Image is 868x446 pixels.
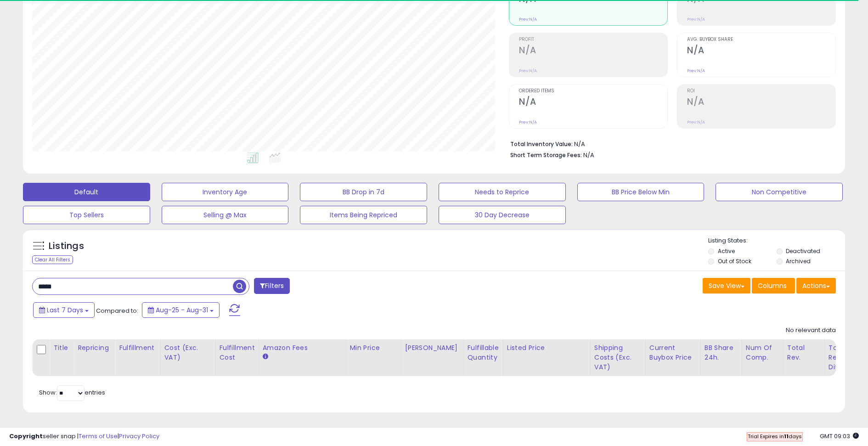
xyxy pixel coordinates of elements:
[162,206,289,224] button: Selling @ Max
[786,247,820,255] label: Deactivated
[23,206,150,224] button: Top Sellers
[784,433,789,440] b: 11
[786,257,811,265] label: Archived
[78,343,111,353] div: Repricing
[156,305,208,315] span: Aug-25 - Aug-31
[649,343,697,362] div: Current Buybox Price
[829,343,846,372] div: Total Rev. Diff.
[703,278,750,294] button: Save View
[49,240,84,253] h5: Listings
[519,119,537,125] small: Prev: N/A
[468,343,499,362] div: Fulfillable Quantity
[300,183,427,201] button: BB Drop in 7d
[796,278,836,294] button: Actions
[519,89,667,94] span: Ordered Items
[23,183,150,201] button: Default
[9,432,159,441] div: seller snap | |
[162,183,289,201] button: Inventory Age
[746,343,779,362] div: Num of Comp.
[705,343,738,362] div: BB Share 24h.
[687,45,835,57] h2: N/A
[254,278,290,294] button: Filters
[47,305,83,315] span: Last 7 Days
[164,343,212,362] div: Cost (Exc. VAT)
[510,151,582,159] b: Short Term Storage Fees:
[510,138,829,149] li: N/A
[758,281,787,290] span: Columns
[583,151,594,159] span: N/A
[350,343,397,353] div: Min Price
[119,432,159,440] a: Privacy Policy
[439,206,566,224] button: 30 Day Decrease
[716,183,843,201] button: Non Competitive
[300,206,427,224] button: Items Being Repriced
[119,343,156,353] div: Fulfillment
[33,302,95,318] button: Last 7 Days
[786,326,836,335] div: No relevant data
[687,89,835,94] span: ROI
[718,257,751,265] label: Out of Stock
[79,432,118,440] a: Terms of Use
[96,306,138,315] span: Compared to:
[519,45,667,57] h2: N/A
[787,343,821,362] div: Total Rev.
[9,432,43,440] strong: Copyright
[32,255,73,264] div: Clear All Filters
[39,388,105,397] span: Show: entries
[519,68,537,73] small: Prev: N/A
[687,17,705,22] small: Prev: N/A
[687,68,705,73] small: Prev: N/A
[519,37,667,42] span: Profit
[752,278,795,294] button: Columns
[594,343,642,372] div: Shipping Costs (Exc. VAT)
[507,343,586,353] div: Listed Price
[405,343,460,353] div: [PERSON_NAME]
[263,353,268,361] small: Amazon Fees.
[708,237,845,245] p: Listing States:
[510,140,573,148] b: Total Inventory Value:
[820,432,859,440] span: 2025-09-8 09:03 GMT
[687,96,835,109] h2: N/A
[220,343,255,362] div: Fulfillment Cost
[687,119,705,125] small: Prev: N/A
[439,183,566,201] button: Needs to Reprice
[519,96,667,109] h2: N/A
[748,433,802,440] span: Trial Expires in days
[263,343,342,353] div: Amazon Fees
[577,183,705,201] button: BB Price Below Min
[687,37,835,42] span: Avg. Buybox Share
[53,343,70,353] div: Title
[718,247,735,255] label: Active
[142,302,220,318] button: Aug-25 - Aug-31
[519,17,537,22] small: Prev: N/A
